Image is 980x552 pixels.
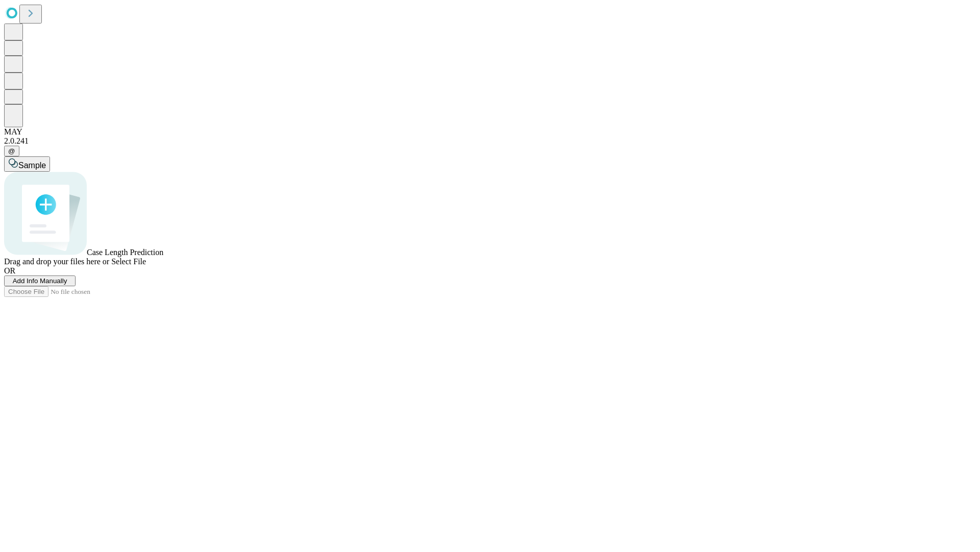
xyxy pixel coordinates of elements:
span: Add Info Manually [13,277,67,285]
div: 2.0.241 [4,136,976,146]
button: @ [4,146,19,156]
div: MAY [4,127,976,136]
span: Sample [18,161,46,170]
span: Select File [111,257,146,266]
button: Sample [4,156,50,172]
span: Case Length Prediction [87,248,163,257]
button: Add Info Manually [4,275,76,286]
span: OR [4,266,15,275]
span: Drag and drop your files here or [4,257,109,266]
span: @ [8,147,15,155]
